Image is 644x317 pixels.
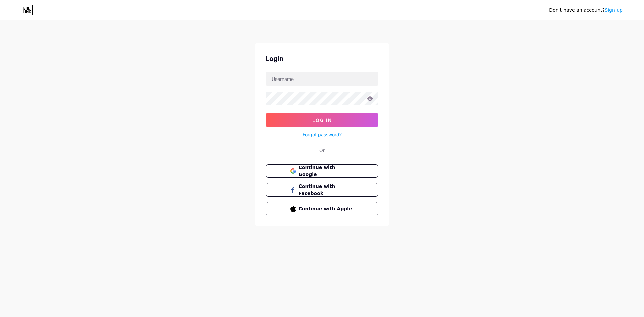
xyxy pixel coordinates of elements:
span: Continue with Google [299,164,354,178]
a: Sign up [605,7,623,13]
button: Continue with Apple [266,202,378,215]
span: Continue with Facebook [299,183,354,197]
button: Continue with Facebook [266,183,378,197]
div: Don't have an account? [549,7,623,14]
button: Log In [266,113,378,127]
span: Continue with Apple [299,205,354,212]
span: Log In [312,117,332,123]
button: Continue with Google [266,164,378,178]
input: Username [266,72,378,86]
div: Login [266,54,378,64]
div: Or [319,147,325,154]
a: Forgot password? [303,131,342,138]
